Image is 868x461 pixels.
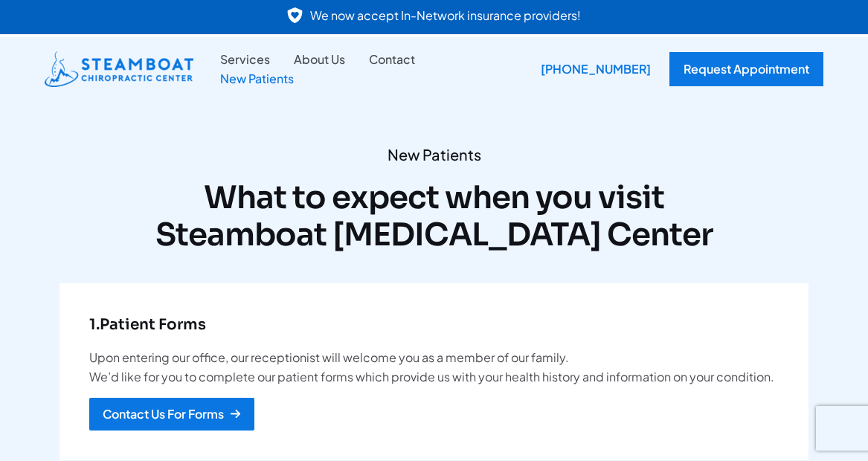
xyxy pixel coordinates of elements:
[530,52,655,86] a: [PHONE_NUMBER]
[669,52,823,86] a: Request Appointment
[357,50,427,69] a: Contact
[89,313,779,337] h6: Patient Forms
[89,315,100,334] strong: 1.
[45,51,193,87] img: Steamboat Chiropractic Center
[89,348,779,386] p: Upon entering our office, our receptionist will welcome you as a member of our family. We’d like ...
[208,69,306,88] a: New Patients
[282,50,357,69] a: About Us
[60,179,808,254] h2: What to expect when you visit Steamboat [MEDICAL_DATA] Center
[530,52,662,86] div: [PHONE_NUMBER]
[208,50,515,88] nav: Site Navigation
[89,398,254,431] a: Contact Us For Forms
[103,408,224,420] div: Contact Us For Forms
[208,50,282,69] a: Services
[60,145,808,164] span: New Patients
